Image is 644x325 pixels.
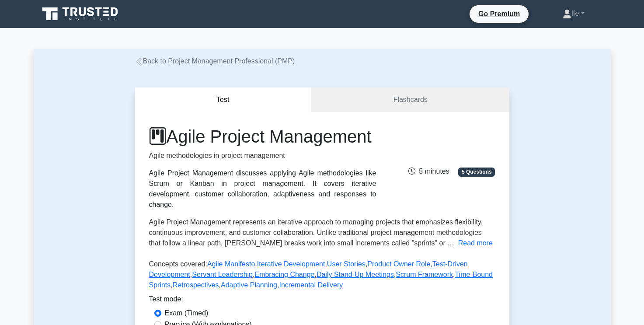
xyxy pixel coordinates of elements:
[149,259,495,294] p: Concepts covered: , , , , , , , , , , , ,
[149,218,483,247] span: Agile Project Management represents an iterative approach to managing projects that emphasizes fl...
[311,87,509,112] a: Flashcards
[135,57,295,65] a: Back to Project Management Professional (PMP)
[458,238,493,248] button: Read more
[367,260,430,268] a: Product Owner Role
[408,168,449,175] span: 5 minutes
[257,260,325,268] a: Iterative Development
[458,168,495,176] span: 5 Questions
[165,308,209,318] label: Exam (Timed)
[149,168,376,210] div: Agile Project Management discusses applying Agile methodologies like Scrum or Kanban in project m...
[542,5,606,22] a: Ife
[327,260,366,268] a: User Stories
[221,281,277,289] a: Adaptive Planning
[149,294,495,308] div: Test mode:
[254,271,314,278] a: Embracing Change
[135,87,312,112] button: Test
[207,260,255,268] a: Agile Manifesto
[396,271,453,278] a: Scrum Framework
[317,271,394,278] a: Daily Stand-Up Meetings
[149,150,376,161] p: Agile methodologies in project management
[173,281,219,289] a: Retrospectives
[192,271,253,278] a: Servant Leadership
[149,126,376,147] h1: Agile Project Management
[279,281,343,289] a: Incremental Delivery
[473,8,525,19] a: Go Premium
